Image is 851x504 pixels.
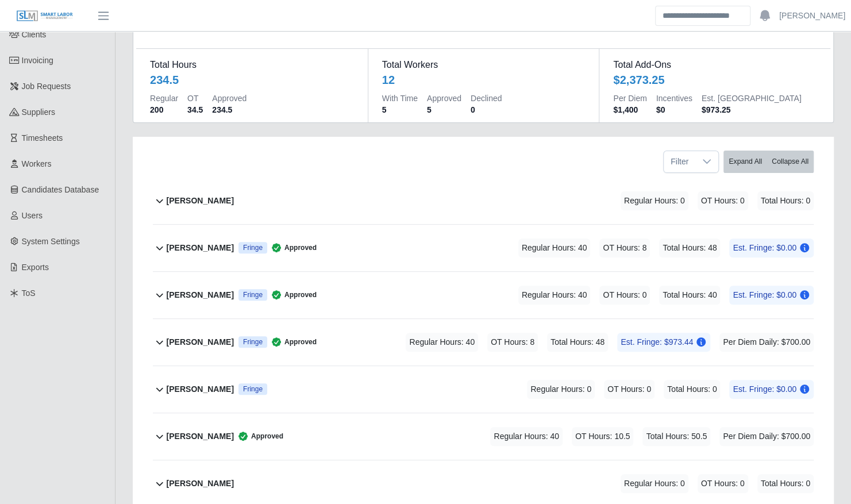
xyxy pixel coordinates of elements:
span: OT Hours: 0 [604,380,654,399]
dt: Approved [212,93,247,104]
dt: OT [187,93,203,104]
span: Workers [22,159,52,168]
span: Suppliers [22,107,55,117]
span: Approved [267,336,317,348]
b: [PERSON_NAME] [167,478,234,490]
span: Fringe [243,243,263,252]
span: Approved [234,430,283,442]
span: Per Diem Daily: $700.00 [719,333,814,352]
span: Total Hours: 0 [757,191,814,210]
img: SLM Logo [16,10,74,22]
div: Prevailing Wage (Fringe Eligible) [238,336,267,348]
span: Approved [267,289,317,301]
span: System Settings [22,237,80,246]
b: [PERSON_NAME] [167,336,234,348]
input: Search [655,6,750,26]
span: OT Hours: 8 [599,238,650,257]
dd: 34.5 [187,104,203,116]
div: 12 [382,72,395,88]
button: Collapse All [767,151,814,173]
div: 234.5 [150,72,179,88]
button: Expand All [723,151,767,173]
dt: Total Hours [150,58,354,72]
span: OT Hours: 0 [698,191,748,210]
dt: Total Add-Ons [613,58,817,72]
span: Regular Hours: 40 [406,333,478,352]
div: bulk actions [723,151,814,173]
b: [PERSON_NAME] [167,383,234,395]
span: OT Hours: 0 [599,286,650,305]
dt: Est. [GEOGRAPHIC_DATA] [702,93,802,104]
dt: Approved [427,93,461,104]
span: Est. Fringe: $0.00 [729,286,814,305]
span: Clients [22,30,47,39]
b: [PERSON_NAME] [167,195,234,207]
span: Users [22,211,43,220]
div: $2,373.25 [613,72,664,88]
button: [PERSON_NAME] Fringe Approved Regular Hours: 40 OT Hours: 0 Total Hours: 40 Est. Fringe: $0.00 [153,272,814,318]
b: [PERSON_NAME] [167,289,234,301]
span: Regular Hours: 40 [490,427,563,446]
dt: With Time [382,93,418,104]
b: [PERSON_NAME] [167,430,234,443]
span: Regular Hours: 0 [621,191,688,210]
dt: Declined [471,93,502,104]
button: [PERSON_NAME] Fringe Regular Hours: 0 OT Hours: 0 Total Hours: 0 Est. Fringe: $0.00 [153,366,814,413]
span: Total Hours: 40 [659,286,720,305]
span: Total Hours: 48 [659,238,720,257]
span: Total Hours: 50.5 [642,427,710,446]
dt: Regular [150,93,178,104]
b: [PERSON_NAME] [167,242,234,254]
button: [PERSON_NAME] Fringe Approved Regular Hours: 40 OT Hours: 8 Total Hours: 48 Est. Fringe: $973.44 ... [153,319,814,366]
dd: $1,400 [613,104,646,116]
span: Candidates Database [22,185,99,194]
div: Prevailing Wage (Fringe Eligible) [238,289,267,301]
span: Fringe [243,337,263,347]
a: [PERSON_NAME] [779,10,845,22]
span: Total Hours: 0 [664,380,720,399]
button: [PERSON_NAME] Approved Regular Hours: 40 OT Hours: 10.5 Total Hours: 50.5 Per Diem Daily: $700.00 [153,413,814,460]
dd: 0 [471,104,502,116]
dt: Incentives [656,93,692,104]
dt: Per Diem [613,93,646,104]
dd: 200 [150,104,178,116]
dd: $0 [656,104,692,116]
span: Est. Fringe: $973.44 [617,333,710,352]
span: Regular Hours: 0 [527,380,595,399]
button: [PERSON_NAME] Fringe Approved Regular Hours: 40 OT Hours: 8 Total Hours: 48 Est. Fringe: $0.00 [153,225,814,271]
dd: $973.25 [702,104,802,116]
span: Fringe [243,290,263,299]
span: Invoicing [22,56,53,65]
span: Regular Hours: 0 [621,474,688,493]
dd: 234.5 [212,104,247,116]
span: OT Hours: 8 [487,333,538,352]
div: Prevailing Wage (Fringe Eligible) [238,383,267,395]
span: OT Hours: 10.5 [572,427,633,446]
span: ToS [22,288,36,298]
span: Timesheets [22,133,63,143]
span: OT Hours: 0 [698,474,748,493]
span: Total Hours: 48 [547,333,608,352]
span: Est. Fringe: $0.00 [729,238,814,257]
span: Est. Fringe: $0.00 [729,380,814,399]
span: Filter [664,151,695,172]
button: [PERSON_NAME] Regular Hours: 0 OT Hours: 0 Total Hours: 0 [153,178,814,224]
dt: Total Workers [382,58,586,72]
span: Regular Hours: 40 [518,286,591,305]
span: Regular Hours: 40 [518,238,591,257]
dd: 5 [427,104,461,116]
span: Exports [22,263,49,272]
span: Per Diem Daily: $700.00 [719,427,814,446]
span: Job Requests [22,82,71,91]
dd: 5 [382,104,418,116]
span: Fringe [243,384,263,394]
span: Total Hours: 0 [757,474,814,493]
div: Prevailing Wage (Fringe Eligible) [238,242,267,253]
span: Approved [267,242,317,253]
